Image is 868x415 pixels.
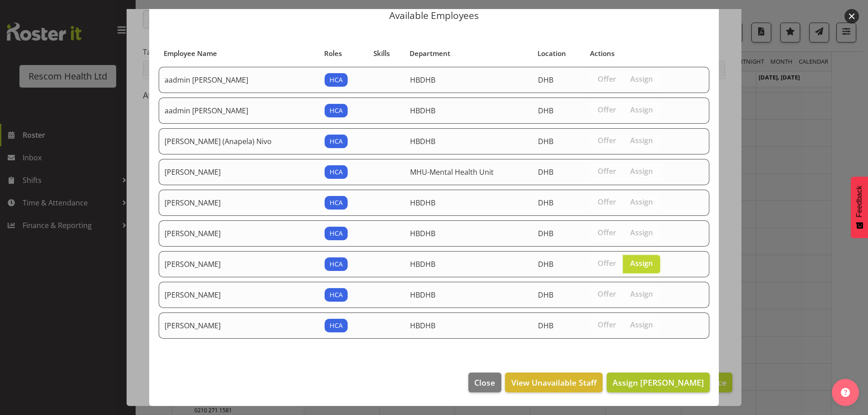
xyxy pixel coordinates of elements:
[410,228,435,238] span: HBDHB
[324,48,363,59] div: Roles
[538,167,553,177] span: DHB
[598,228,616,237] span: Offer
[598,197,616,206] span: Offer
[410,136,435,146] span: HBDHB
[159,251,319,277] td: [PERSON_NAME]
[410,290,435,300] span: HBDHB
[538,106,553,116] span: DHB
[538,228,553,238] span: DHB
[841,388,850,397] img: help-xxl-2.png
[164,48,314,59] div: Employee Name
[373,48,399,59] div: Skills
[410,106,435,116] span: HBDHB
[410,321,435,331] span: HBDHB
[330,228,343,238] span: HCA
[538,259,553,269] span: DHB
[630,259,653,268] span: Assign
[159,128,319,154] td: [PERSON_NAME] (Anapela) Nivo
[410,198,435,208] span: HBDHB
[630,136,653,145] span: Assign
[330,167,343,177] span: HCA
[598,259,616,268] span: Offer
[598,320,616,329] span: Offer
[851,177,868,238] button: Feedback - Show survey
[598,105,616,114] span: Offer
[630,105,653,114] span: Assign
[598,75,616,84] span: Offer
[410,259,435,269] span: HBDHB
[159,220,319,247] td: [PERSON_NAME]
[410,48,527,59] div: Department
[630,197,653,206] span: Assign
[330,106,343,116] span: HCA
[538,75,553,85] span: DHB
[538,321,553,331] span: DHB
[330,75,343,85] span: HCA
[159,282,319,308] td: [PERSON_NAME]
[159,67,319,93] td: aadmin [PERSON_NAME]
[159,312,319,339] td: [PERSON_NAME]
[330,321,343,331] span: HCA
[410,167,494,177] span: MHU-Mental Health Unit
[613,377,704,388] span: Assign [PERSON_NAME]
[474,377,495,388] span: Close
[607,373,710,392] button: Assign [PERSON_NAME]
[158,11,710,20] p: Available Employees
[855,186,863,217] span: Feedback
[630,75,653,84] span: Assign
[630,167,653,176] span: Assign
[538,48,580,59] div: Location
[159,159,319,185] td: [PERSON_NAME]
[538,198,553,208] span: DHB
[630,228,653,237] span: Assign
[538,290,553,300] span: DHB
[330,259,343,269] span: HCA
[410,75,435,85] span: HBDHB
[511,377,597,388] span: View Unavailable Staff
[159,190,319,216] td: [PERSON_NAME]
[630,289,653,298] span: Assign
[330,198,343,208] span: HCA
[159,98,319,124] td: aadmin [PERSON_NAME]
[538,136,553,146] span: DHB
[330,290,343,300] span: HCA
[598,167,616,176] span: Offer
[468,373,501,392] button: Close
[598,136,616,145] span: Offer
[590,48,689,59] div: Actions
[505,373,602,392] button: View Unavailable Staff
[630,320,653,329] span: Assign
[330,136,343,146] span: HCA
[598,289,616,298] span: Offer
